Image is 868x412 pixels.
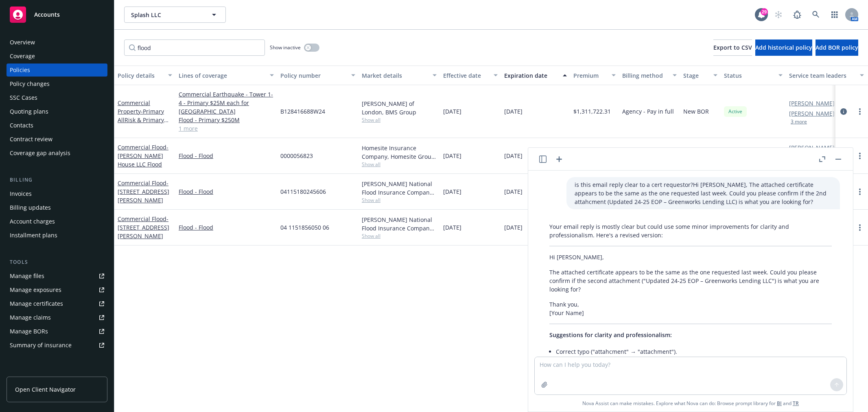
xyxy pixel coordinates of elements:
span: Nova Assist can make mistakes. Explore what Nova can do: Browse prompt library for and [531,395,850,412]
a: [PERSON_NAME] [789,99,835,107]
span: 04 1151856050 06 [280,223,329,232]
span: Show all [362,116,437,123]
span: - [STREET_ADDRESS][PERSON_NAME] [118,215,169,240]
div: Market details [362,71,428,80]
a: Manage BORs [7,325,107,338]
div: Billing updates [10,201,51,214]
button: Service team leaders [786,66,867,85]
a: Flood - Primary $250M [179,116,274,124]
a: Manage certificates [7,297,107,310]
div: Service team leaders [789,71,855,80]
a: Coverage gap analysis [7,147,107,160]
span: Show all [362,232,437,239]
a: Commercial Flood [118,179,169,204]
div: Manage certificates [10,297,63,310]
div: 29 [761,8,768,15]
a: Flood - Flood [179,151,274,160]
p: Your email reply is mostly clear but could use some minor improvements for clarity and profession... [549,222,832,239]
button: Effective date [440,66,501,85]
div: Contract review [10,133,52,146]
span: - Primary AllRisk & Primary [GEOGRAPHIC_DATA] 1-4 [118,107,169,141]
span: Show inactive [270,44,301,51]
span: Add historical policy [755,44,812,51]
span: Export to CSV [713,44,752,51]
a: more [855,187,865,197]
div: SSC Cases [10,91,37,104]
button: Add BOR policy [816,39,858,56]
div: Installment plans [10,229,57,242]
a: Manage files [7,270,107,283]
div: Policy details [118,71,163,80]
button: Splash LLC [124,7,226,23]
div: [PERSON_NAME] National Flood Insurance Company, [PERSON_NAME] Flood [362,180,437,197]
button: Stage [680,66,721,85]
span: [DATE] [504,187,523,196]
span: Show all [362,161,437,168]
div: Expiration date [504,71,558,80]
a: Flood - Flood [179,223,274,232]
a: SSC Cases [7,91,107,104]
div: Lines of coverage [179,71,265,80]
span: Active [727,108,743,115]
div: Policy number [280,71,346,80]
a: Installment plans [7,229,107,242]
div: Billing method [622,71,668,80]
span: - [PERSON_NAME] House LLC Flood [118,143,168,168]
div: Manage exposures [10,283,61,296]
button: Billing method [619,66,680,85]
a: more [855,223,865,232]
div: Account charges [10,215,55,228]
a: Accounts [7,3,107,26]
span: [DATE] [443,223,461,232]
a: Manage exposures [7,283,107,296]
span: [DATE] [443,187,461,196]
p: Thank you, [Your Name] [549,300,832,317]
button: Market details [359,66,440,85]
div: Effective date [443,71,489,80]
a: Commercial Flood [118,143,168,168]
button: 3 more [791,119,807,124]
span: Add BOR policy [816,44,858,51]
span: [DATE] [443,151,461,160]
a: Commercial Property [118,99,169,141]
button: Premium [570,66,619,85]
button: Export to CSV [713,39,752,56]
span: Show all [362,197,437,204]
p: The attached certificate appears to be the same as the one requested last week. Could you please ... [549,268,832,294]
a: Quoting plans [7,105,107,118]
button: Policy number [277,66,359,85]
span: Accounts [34,11,60,18]
a: Start snowing [770,7,787,23]
div: Summary of insurance [10,339,72,352]
div: Overview [10,36,35,49]
a: [PERSON_NAME] [789,109,835,118]
span: [DATE] [504,151,523,160]
a: Invoices [7,187,107,200]
a: more [855,107,865,116]
li: Correct typo ("attahcment" → "attachment"). [556,346,832,357]
div: Coverage gap analysis [10,147,70,160]
div: Quoting plans [10,105,48,118]
a: Switch app [826,7,843,23]
a: Overview [7,36,107,49]
div: [PERSON_NAME] National Flood Insurance Company, [PERSON_NAME] Flood [362,215,437,232]
div: Premium [573,71,607,80]
div: Manage files [10,270,44,283]
span: 04115180245606 [280,187,326,196]
div: Status [724,71,774,80]
div: Invoices [10,187,32,200]
a: Commercial Earthquake - Tower 1-4 - Primary $25M each for [GEOGRAPHIC_DATA] [179,90,274,116]
a: circleInformation [839,107,848,116]
a: Policy changes [7,77,107,90]
a: BI [777,400,782,407]
div: Homesite Insurance Company, Homesite Group Incorporated, Safehold [362,144,437,161]
a: Policies [7,64,107,77]
div: Manage claims [10,311,51,324]
a: Report a Bug [789,7,805,23]
input: Filter by keyword... [124,39,265,56]
a: Flood - Flood [179,187,274,196]
p: Hi [PERSON_NAME], [549,253,832,261]
a: Coverage [7,50,107,63]
span: [DATE] [504,223,523,232]
span: Open Client Navigator [15,385,76,394]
